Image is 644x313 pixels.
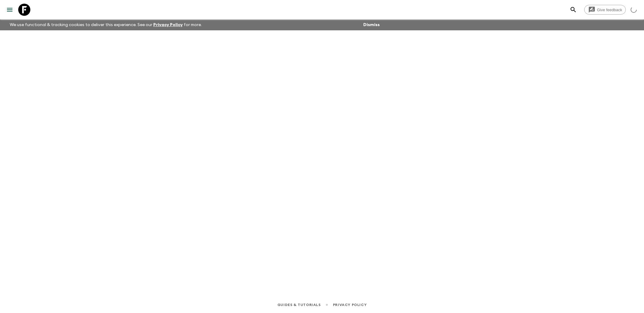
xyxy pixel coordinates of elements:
button: search adventures [567,4,579,16]
a: Privacy Policy [153,23,183,27]
a: Guides & Tutorials [277,301,321,308]
span: Give feedback [594,8,625,12]
button: menu [4,4,16,16]
a: Privacy Policy [333,301,367,308]
p: We use functional & tracking cookies to deliver this experience. See our for more. [7,19,204,30]
button: Dismiss [362,21,381,29]
a: Give feedback [584,5,626,15]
